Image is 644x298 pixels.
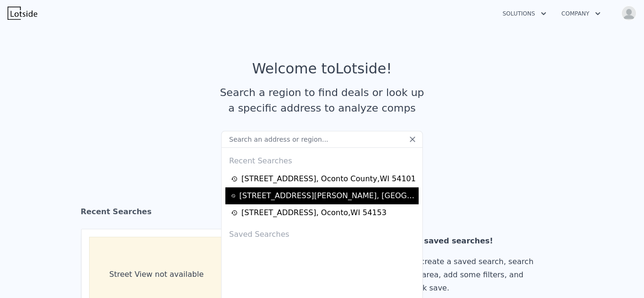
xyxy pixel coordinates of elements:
[231,190,416,201] a: [STREET_ADDRESS][PERSON_NAME], [GEOGRAPHIC_DATA],WI 53115
[8,7,37,20] img: Lotside
[252,60,392,77] div: Welcome to Lotside !
[225,148,419,170] div: Recent Searches
[410,255,546,295] div: To create a saved search, search an area, add some filters, and click save.
[239,190,416,201] div: [STREET_ADDRESS][PERSON_NAME] , [GEOGRAPHIC_DATA] , WI 53115
[81,199,563,229] div: Recent Searches
[621,6,636,21] img: avatar
[225,221,419,244] div: Saved Searches
[410,234,546,248] div: No saved searches!
[495,5,554,22] button: Solutions
[221,131,423,148] input: Search an address or region...
[231,207,416,218] a: [STREET_ADDRESS], Oconto,WI 54153
[216,85,428,116] div: Search a region to find deals or look up a specific address to analyze comps
[554,5,608,22] button: Company
[231,173,416,185] a: [STREET_ADDRESS], Oconto County,WI 54101
[241,207,387,218] div: [STREET_ADDRESS] , Oconto , WI 54153
[241,173,416,185] div: [STREET_ADDRESS] , Oconto County , WI 54101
